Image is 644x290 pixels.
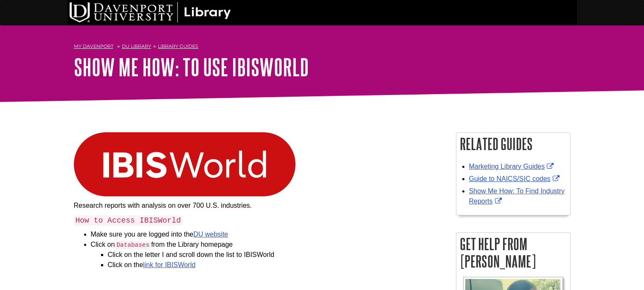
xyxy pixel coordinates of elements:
[122,43,151,49] a: DU Library
[91,240,443,270] li: Click on from the Library homepage
[469,163,556,170] a: Marketing Library Guides
[108,260,443,270] li: Click on the
[74,215,183,226] code: How to Access IBISWorld
[469,175,562,182] a: Guide to NAICS/SIC codes
[74,43,113,50] a: My Davenport
[74,201,443,211] p: Research reports with analysis on over 700 U.S. industries.
[115,241,151,249] code: Databases
[108,250,443,260] li: Click on the letter I and scroll down the list to IBISWorld
[456,233,570,273] h2: Get Help From [PERSON_NAME]
[74,41,571,54] nav: breadcrumb
[74,54,309,80] a: Show Me How: To Use IBISWorld
[70,2,231,22] img: DU Library
[74,132,295,196] img: ibisworld logo
[456,133,570,155] h2: Related Guides
[91,229,443,240] li: Make sure you are logged into the
[158,43,198,49] a: Library Guides
[469,187,565,205] a: Show Me How: To Find Industry Reports
[143,261,195,268] a: link for IBISWorld
[193,231,228,238] a: DU website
